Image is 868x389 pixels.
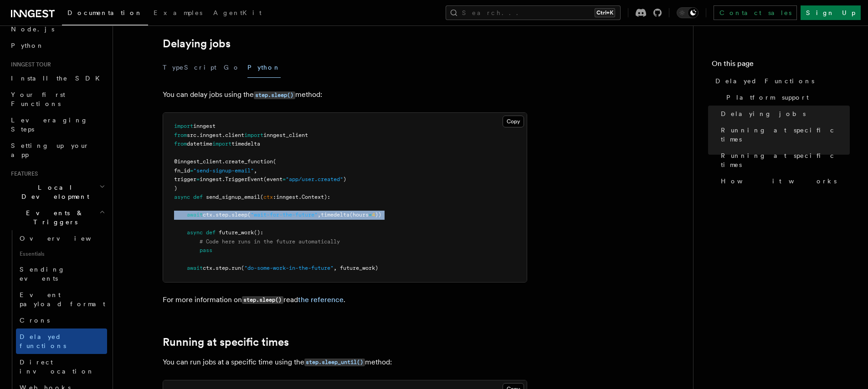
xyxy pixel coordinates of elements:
span: How it works [721,177,837,186]
button: Local Development [7,179,107,205]
span: import [244,132,263,138]
span: (): [254,229,263,236]
span: inngest. [200,176,225,182]
button: Toggle dark mode [677,7,699,18]
span: Install the SDK [11,75,105,82]
span: async [187,229,203,236]
a: AgentKit [208,3,267,25]
span: Examples [154,9,202,16]
span: Platform support [726,93,809,102]
a: Contact sales [714,5,797,20]
button: Python [247,57,281,78]
span: src [187,132,196,138]
span: Sending events [20,266,65,282]
a: Delayed functions [16,328,107,354]
span: await [187,212,203,218]
a: Examples [148,3,208,25]
span: from [174,141,187,147]
span: inngest [200,132,222,138]
a: Your first Functions [7,86,107,112]
span: send_signup_email [206,194,260,200]
span: ) [343,176,346,182]
span: inngest_client [263,132,308,138]
a: Delaying jobs [717,106,850,122]
span: . [196,132,200,138]
button: Copy [503,116,524,127]
span: async [174,194,190,200]
span: Documentation [67,9,143,16]
span: ( [241,265,244,271]
a: the reference [298,295,344,304]
a: Event payload format [16,287,107,312]
span: . [222,158,225,165]
span: await [187,265,203,271]
a: Leveraging Steps [7,112,107,137]
a: Crons [16,312,107,328]
span: Delaying jobs [721,109,806,118]
span: ( [247,212,251,218]
a: Install the SDK [7,70,107,86]
span: (hours [349,212,369,218]
a: Documentation [62,3,148,25]
a: Setting up your app [7,137,107,163]
a: step.sleep() [254,90,295,99]
span: ctx [203,265,212,271]
h4: On this page [712,58,850,73]
span: timedelta [231,141,260,147]
span: "wait-for-the-future" [251,212,318,218]
kbd: Ctrl+K [595,8,615,17]
button: TypeScript [163,57,216,78]
span: TriggerEvent [225,176,263,182]
code: step.sleep() [254,91,295,99]
span: sleep [231,212,247,218]
span: ) [174,185,177,192]
span: Features [7,170,38,177]
span: , [254,167,257,174]
a: Direct invocation [16,354,107,379]
span: inngest [276,194,298,200]
span: Crons [20,317,50,324]
span: fn_id [174,167,190,174]
span: = [369,212,372,218]
span: "send-signup-email" [193,167,254,174]
code: step.sleep_until() [304,359,365,366]
span: AgentKit [213,9,262,16]
span: step [216,212,228,218]
span: # Code here runs in the future automatically [200,238,340,245]
span: @inngest_client [174,158,222,165]
span: . [228,212,231,218]
span: import [212,141,231,147]
span: Overview [20,235,113,242]
a: Sending events [16,261,107,287]
a: How it works [717,173,850,189]
span: "do-some-work-in-the-future" [244,265,334,271]
span: "app/user.created" [286,176,343,182]
span: = [282,176,286,182]
span: client [225,132,244,138]
button: Events & Triggers [7,205,107,230]
span: . [222,132,225,138]
span: pass [200,247,212,253]
span: trigger [174,176,196,182]
span: import [174,123,193,129]
span: ( [260,194,263,200]
a: Node.js [7,21,107,37]
span: ctx [203,212,212,218]
span: def [193,194,203,200]
span: create_function [225,158,273,165]
span: ( [273,158,276,165]
a: Delayed Functions [712,73,850,89]
span: . [298,194,302,200]
span: ctx [263,194,273,200]
span: : [273,194,276,200]
span: . [212,265,216,271]
a: Running at specific times [163,336,289,349]
span: timedelta [321,212,349,218]
span: Setting up your app [11,142,89,158]
span: Event payload format [20,291,105,308]
span: Node.js [11,25,54,33]
p: You can delay jobs using the method: [163,88,527,101]
a: Running at specific times [717,122,850,147]
span: Your first Functions [11,91,65,107]
span: , future_work) [334,265,378,271]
